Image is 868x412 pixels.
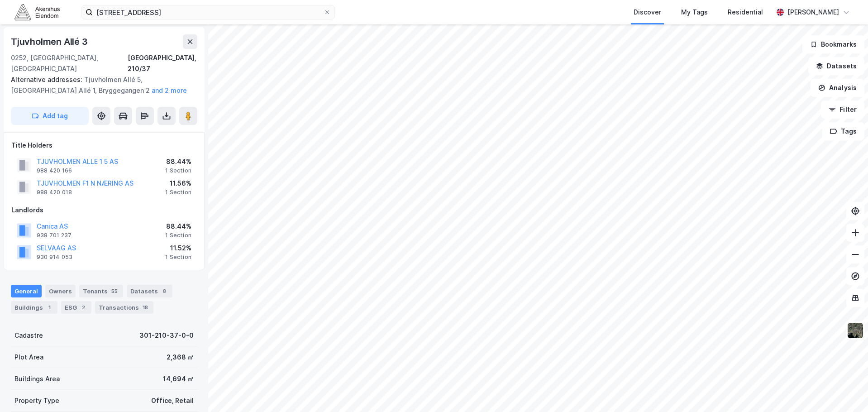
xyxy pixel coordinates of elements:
[110,287,119,296] div: 55
[79,285,123,297] div: Tenants
[45,285,76,297] div: Owners
[847,322,864,339] img: 9k=
[11,76,84,83] span: Alternative addresses:
[821,101,864,119] button: Filter
[167,352,194,363] div: 2,368 ㎡
[634,7,661,18] div: Discover
[139,330,194,341] div: 301-210-37-0-0
[127,285,172,297] div: Datasets
[61,301,91,314] div: ESG
[165,221,191,232] div: 88.44%
[808,57,864,75] button: Datasets
[14,395,59,406] div: Property Type
[93,5,324,19] input: Search by address, cadastre, landlords, tenants or people
[11,140,197,151] div: Title Holders
[128,53,197,74] div: [GEOGRAPHIC_DATA], 210/37
[728,7,763,18] div: Residential
[14,352,43,363] div: Plot Area
[37,232,72,239] div: 938 701 237
[11,107,89,125] button: Add tag
[11,285,42,297] div: General
[165,178,191,189] div: 11.56%
[787,7,839,18] div: [PERSON_NAME]
[11,34,90,49] div: Tjuvholmen Allé 3
[681,7,708,18] div: My Tags
[11,53,128,74] div: 0252, [GEOGRAPHIC_DATA], [GEOGRAPHIC_DATA]
[14,330,43,341] div: Cadastre
[823,369,868,412] iframe: Chat Widget
[165,189,191,196] div: 1 Section
[811,79,864,97] button: Analysis
[822,122,864,140] button: Tags
[11,301,57,314] div: Buildings
[802,35,864,53] button: Bookmarks
[163,374,194,384] div: 14,694 ㎡
[141,303,150,312] div: 18
[45,303,54,312] div: 1
[165,156,191,167] div: 88.44%
[11,205,197,216] div: Landlords
[37,254,72,261] div: 930 914 053
[79,303,88,312] div: 2
[165,243,191,254] div: 11.52%
[95,301,153,314] div: Transactions
[165,254,191,261] div: 1 Section
[151,395,194,406] div: Office, Retail
[37,189,72,196] div: 988 420 018
[14,374,60,384] div: Buildings Area
[11,74,190,96] div: Tjuvholmen Allé 5, [GEOGRAPHIC_DATA] Allé 1, Bryggegangen 2
[37,167,72,174] div: 988 420 166
[165,167,191,174] div: 1 Section
[160,287,169,296] div: 8
[165,232,191,239] div: 1 Section
[14,4,60,20] img: akershus-eiendom-logo.9091f326c980b4bce74ccdd9f866810c.svg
